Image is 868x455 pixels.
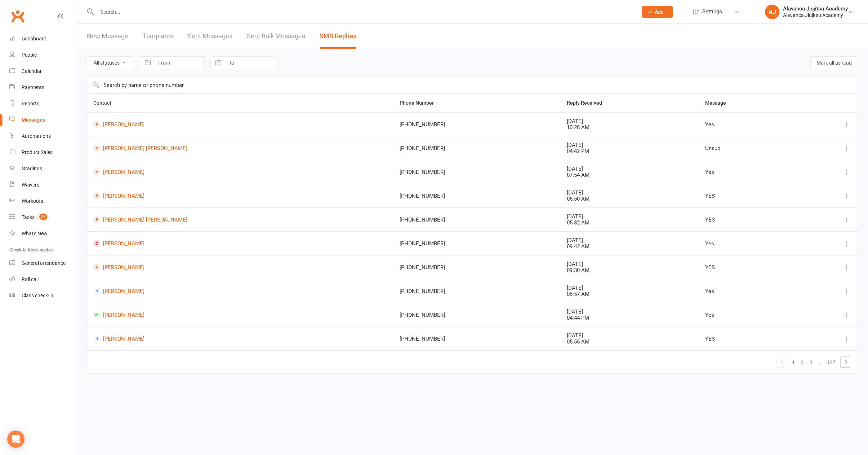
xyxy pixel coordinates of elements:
div: [PHONE_NUMBER] [400,241,554,247]
a: Templates [143,24,173,49]
div: Waivers [22,182,39,188]
input: Search... [95,7,633,17]
a: Workouts [9,193,76,209]
a: [PERSON_NAME] [93,240,387,247]
button: Mark all as read [810,56,858,69]
a: New Message [87,24,128,49]
div: [DATE] [567,142,692,148]
div: YES [705,336,789,342]
div: [DATE] [567,333,692,339]
div: Product Sales [22,149,53,155]
div: [DATE] [567,237,692,244]
a: Product Sales [9,144,76,161]
div: 09:42 AM [567,244,692,250]
div: [DATE] [567,190,692,196]
th: Reply Received [560,94,699,112]
div: Alavanca Jiujitsu Academy [783,5,848,12]
div: Workouts [22,198,43,204]
a: [PERSON_NAME] [93,335,387,342]
div: YES [705,264,789,271]
div: What's New [22,231,48,236]
a: Gradings [9,161,76,177]
div: [DATE] [567,214,692,220]
div: General attendance [22,260,66,266]
div: [PHONE_NUMBER] [400,336,554,342]
div: [DATE] [567,118,692,124]
a: 1 [789,357,798,367]
a: [PERSON_NAME] [93,169,387,175]
div: 06:50 AM [567,196,692,202]
a: Sent Messages [188,24,232,49]
div: 05:32 AM [567,220,692,226]
div: Tasks [22,214,35,220]
div: 05:55 AM [567,339,692,345]
a: Calendar [9,63,76,79]
div: [PHONE_NUMBER] [400,312,554,318]
div: [PHONE_NUMBER] [400,145,554,152]
a: 3 [806,357,815,367]
div: Yes [705,288,789,294]
a: People [9,47,76,63]
span: Add [655,9,664,15]
a: 127 [824,357,838,367]
a: [PERSON_NAME] [93,288,387,294]
div: Yes [705,169,789,175]
div: Gradings [22,166,42,171]
div: Automations [22,133,51,139]
div: [PHONE_NUMBER] [400,288,554,294]
span: 24 [39,214,47,220]
div: 10:28 AM [567,124,692,131]
div: 06:57 AM [567,291,692,297]
div: [DATE] [567,309,692,315]
div: YES [705,217,789,223]
div: Class check-in [22,293,53,298]
a: [PERSON_NAME] [93,121,387,128]
div: 04:42 PM [567,148,692,154]
div: Calendar [22,68,42,74]
a: What's New [9,226,76,242]
th: Contact [87,94,393,112]
div: [DATE] [567,261,692,267]
button: Add [642,6,673,18]
div: 07:54 AM [567,172,692,178]
a: Roll call [9,271,76,288]
a: [PERSON_NAME] [93,264,387,271]
span: Settings [702,4,722,20]
div: Open Intercom Messenger [7,430,25,448]
a: [PERSON_NAME] [93,192,387,199]
div: [PHONE_NUMBER] [400,217,554,223]
th: Phone Number [393,94,560,112]
div: YES [705,193,789,199]
div: Messages [22,117,45,123]
div: Yes [705,122,789,128]
div: Payments [22,84,44,90]
a: [PERSON_NAME] [PERSON_NAME] [93,145,387,152]
div: [PHONE_NUMBER] [400,193,554,199]
a: Dashboard [9,31,76,47]
a: Reports [9,96,76,112]
a: Automations [9,128,76,144]
a: Tasks 24 [9,209,76,226]
div: 04:44 PM [567,315,692,321]
div: [PHONE_NUMBER] [400,122,554,128]
div: Unsub [705,145,789,152]
a: [PERSON_NAME] [PERSON_NAME] [93,216,387,223]
a: Class kiosk mode [9,288,76,304]
div: [DATE] [567,166,692,172]
a: Messages [9,112,76,128]
div: 09:30 AM [567,267,692,274]
a: Clubworx [9,7,27,25]
input: To [225,57,275,69]
div: Alavanca Jiujitsu Academy [783,12,848,18]
a: 2 [798,357,806,367]
div: [PHONE_NUMBER] [400,264,554,271]
a: General attendance kiosk mode [9,255,76,271]
div: Yes [705,241,789,247]
a: Sent Bulk Messages [247,24,305,49]
a: Payments [9,79,76,96]
a: Waivers [9,177,76,193]
div: Roll call [22,276,39,282]
input: Search by name or phone number [87,77,858,93]
div: [PHONE_NUMBER] [400,169,554,175]
div: Yes [705,312,789,318]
